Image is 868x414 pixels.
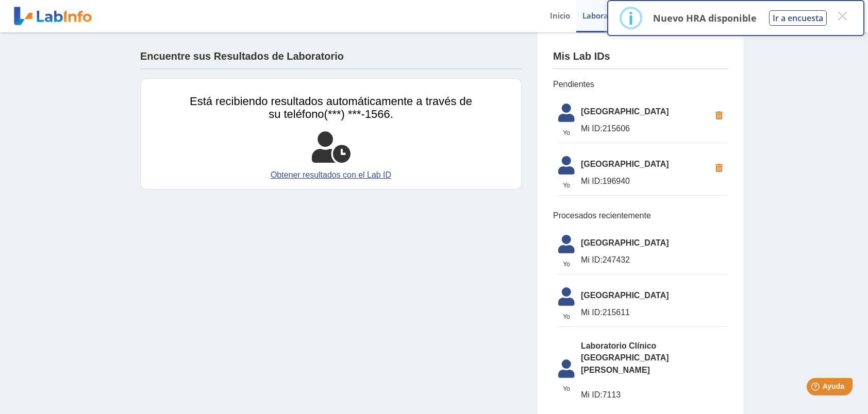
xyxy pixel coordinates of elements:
[552,384,581,393] span: Yo
[553,78,728,91] span: Pendientes
[653,12,757,24] p: Nuevo HRA disponible
[553,50,610,63] h4: Mis Lab IDs
[140,50,344,63] h4: Encuentre sus Resultados de Laboratorio
[769,10,827,26] button: Ir a encuesta
[190,95,472,120] span: Está recibiendo resultados automáticamente a través de su teléfono
[552,181,581,190] span: Yo
[581,175,710,187] span: 196940
[581,308,603,317] span: Mi ID:
[581,237,728,249] span: [GEOGRAPHIC_DATA]
[628,9,633,27] div: i
[581,389,728,401] span: 7113
[552,312,581,321] span: Yo
[552,260,581,269] span: Yo
[581,340,728,377] span: Laboratorio Clínico [GEOGRAPHIC_DATA][PERSON_NAME]
[553,210,728,222] span: Procesados recientemente
[581,289,728,302] span: [GEOGRAPHIC_DATA]
[581,390,603,399] span: Mi ID:
[190,169,472,181] a: Obtener resultados con el Lab ID
[552,128,581,137] span: Yo
[581,123,710,135] span: 215606
[833,7,852,25] button: Close this dialog
[776,374,857,403] iframe: Help widget launcher
[581,306,728,319] span: 215611
[581,124,603,133] span: Mi ID:
[581,158,710,170] span: [GEOGRAPHIC_DATA]
[581,106,710,118] span: [GEOGRAPHIC_DATA]
[581,177,603,185] span: Mi ID:
[581,254,728,266] span: 247432
[581,255,603,264] span: Mi ID:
